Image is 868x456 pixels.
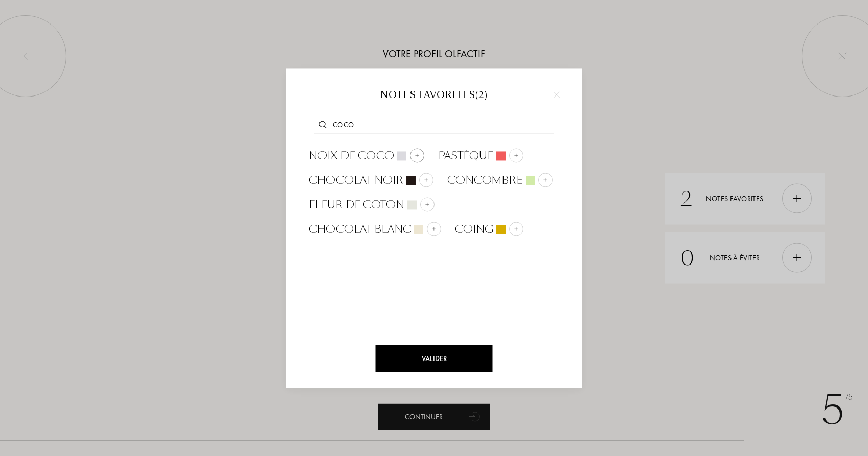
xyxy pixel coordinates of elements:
[455,222,493,237] span: Coing
[309,222,411,237] span: Chocolat blanc
[309,197,404,212] span: Fleur de coton
[514,153,519,158] img: add_note.svg
[447,173,522,188] span: Concombre
[301,89,567,102] div: Notes favorites ( 2 )
[554,91,560,98] img: cross.svg
[514,226,519,231] img: add_note.svg
[309,148,394,163] span: Noix de Coco
[431,226,437,231] img: add_note.svg
[543,177,548,182] img: add_note.svg
[314,119,554,133] input: Rechercher une odeur
[438,148,493,163] span: Pastèque
[424,177,429,182] img: add_note.svg
[425,202,430,207] img: add_note.svg
[319,121,327,129] img: search_icn.svg
[376,345,493,372] div: Valider
[309,173,403,188] span: Chocolat noir
[415,153,420,158] img: add_note.svg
